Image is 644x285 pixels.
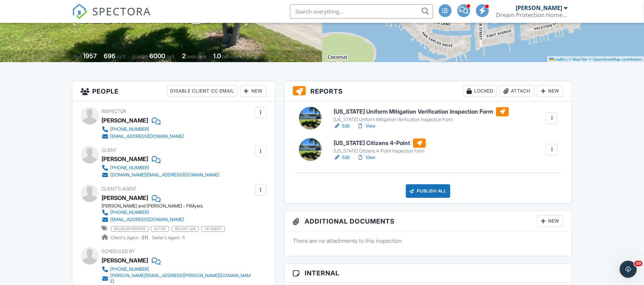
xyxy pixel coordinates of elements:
[566,57,567,61] span: |
[110,210,149,215] div: [PHONE_NUMBER]
[102,255,148,266] div: [PERSON_NAME]
[290,4,433,19] input: Search everything...
[72,10,151,25] a: SPECTORA
[166,54,175,59] span: sq.ft.
[537,85,563,97] div: New
[284,211,572,231] h3: Additional Documents
[102,216,221,223] a: [EMAIL_ADDRESS][DOMAIN_NAME]
[620,261,637,278] iframe: Intercom live chat
[334,148,426,154] div: [US_STATE] Citizens 4-Point Inspection Form
[93,4,151,19] span: SPECTORA
[187,54,206,59] span: bedrooms
[110,266,149,272] div: [PHONE_NUMBER]
[74,54,82,59] span: Built
[516,4,562,11] div: [PERSON_NAME]
[167,85,237,97] div: Disable Client CC Email
[172,226,199,232] span: recent job
[111,226,149,232] span: 2pluslast90days
[110,273,253,284] div: [PERSON_NAME][EMAIL_ADDRESS][PERSON_NAME][DOMAIN_NAME]
[102,266,253,273] a: [PHONE_NUMBER]
[334,122,350,130] a: Edit
[142,235,148,240] strong: 211
[240,85,266,97] div: New
[72,81,275,101] h3: People
[634,261,643,266] span: 10
[334,107,509,123] a: [US_STATE] Uniform Mitigation Verification Inspection Form [US_STATE] Uniform Mitigation Verifica...
[133,54,148,59] span: Lot Size
[102,133,184,140] a: [EMAIL_ADDRESS][DOMAIN_NAME]
[102,171,220,179] a: [DOMAIN_NAME][EMAIL_ADDRESS][DOMAIN_NAME]
[569,57,588,61] a: © MapTiler
[334,117,509,122] div: [US_STATE] Uniform Mitigation Verification Inspection Form
[334,154,350,161] a: Edit
[149,52,165,60] div: 6000
[102,115,148,126] div: [PERSON_NAME]
[102,273,253,284] a: [PERSON_NAME][EMAIL_ADDRESS][PERSON_NAME][DOMAIN_NAME]
[213,52,221,60] div: 1.0
[111,235,149,240] span: Client's Agent -
[102,126,184,133] a: [PHONE_NUMBER]
[293,237,564,245] p: There are no attachments to this inspection.
[284,81,572,101] h3: Reports
[102,186,137,191] span: Client's Agent
[102,154,148,164] div: [PERSON_NAME]
[201,226,225,232] span: VIP Agent
[83,52,97,60] div: 1957
[334,107,509,116] h6: [US_STATE] Uniform Mitigation Verification Inspection Form
[463,85,497,97] div: Locked
[549,57,565,61] a: Leaflet
[334,139,426,148] h6: [US_STATE] Citizens 4-Point
[357,154,375,161] a: View
[102,209,221,216] a: [PHONE_NUMBER]
[334,139,426,154] a: [US_STATE] Citizens 4-Point [US_STATE] Citizens 4-Point Inspection Form
[406,184,451,198] div: Publish All
[110,217,184,222] div: [EMAIL_ADDRESS][DOMAIN_NAME]
[537,215,563,227] div: New
[284,264,572,282] h3: Internal
[102,164,220,171] a: [PHONE_NUMBER]
[102,192,148,203] a: [PERSON_NAME]
[589,57,642,61] a: © OpenStreetMap contributors
[102,109,127,114] span: Inspector
[102,203,226,209] div: [PERSON_NAME] and [PERSON_NAME] - FtMyers
[102,147,117,153] span: Client
[117,54,127,59] span: sq. ft.
[110,165,149,171] div: [PHONE_NUMBER]
[182,52,186,60] div: 2
[151,226,169,232] span: active
[222,54,242,59] span: bathrooms
[500,85,534,97] div: Attach
[110,126,149,132] div: [PHONE_NUMBER]
[110,134,184,139] div: [EMAIL_ADDRESS][DOMAIN_NAME]
[183,235,185,240] strong: 1
[104,52,115,60] div: 696
[496,11,568,19] div: Dream Protection Home Inspection LLC
[72,4,88,19] img: The Best Home Inspection Software - Spectora
[152,235,185,240] span: Seller's Agent -
[102,249,135,254] span: Scheduled By
[110,172,220,178] div: [DOMAIN_NAME][EMAIL_ADDRESS][DOMAIN_NAME]
[357,122,375,130] a: View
